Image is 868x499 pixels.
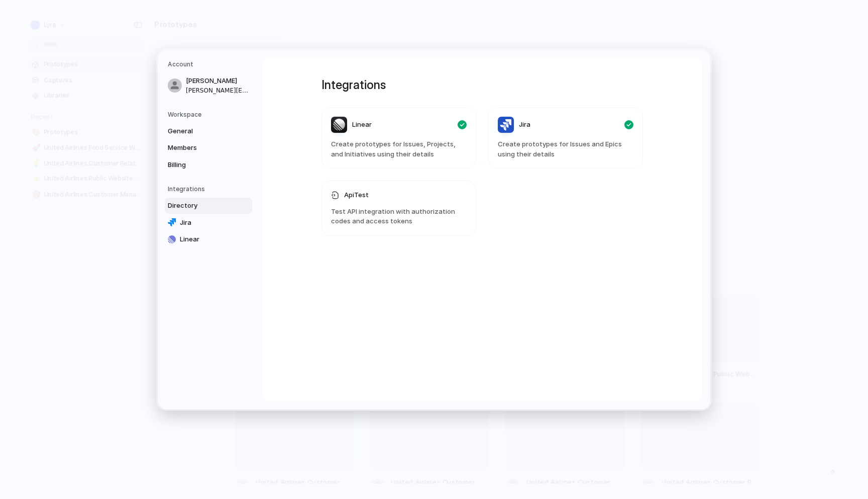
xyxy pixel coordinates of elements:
[168,126,232,136] span: General
[165,198,252,214] a: Directory
[165,231,252,247] a: Linear
[180,234,244,244] span: Linear
[344,190,369,200] span: ApiTest
[498,139,633,159] span: Create prototypes for Issues and Epics using their details
[331,139,467,159] span: Create prototypes for Issues, Projects, and Initiatives using their details
[352,120,372,130] span: Linear
[186,86,250,95] span: [PERSON_NAME][EMAIL_ADDRESS][DOMAIN_NAME]
[165,140,252,156] a: Members
[180,217,244,227] span: Jira
[331,206,467,226] span: Test API integration with authorization codes and access tokens
[168,110,252,119] h5: Workspace
[168,201,232,211] span: Directory
[165,214,252,230] a: Jira
[165,73,252,98] a: [PERSON_NAME][PERSON_NAME][EMAIL_ADDRESS][DOMAIN_NAME]
[168,143,232,153] span: Members
[168,60,252,69] h5: Account
[168,159,232,170] span: Billing
[165,156,252,173] a: Billing
[321,76,643,94] h1: Integrations
[186,76,250,86] span: [PERSON_NAME]
[168,185,252,194] h5: Integrations
[519,120,530,130] span: Jira
[165,123,252,139] a: General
